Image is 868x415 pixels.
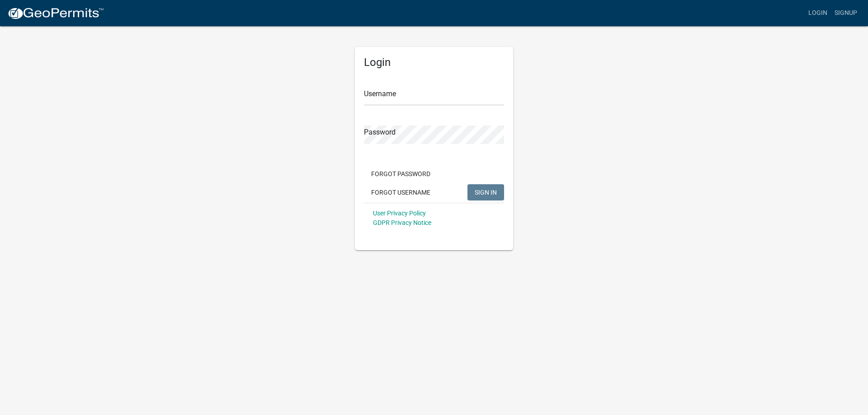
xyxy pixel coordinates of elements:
a: Login [805,5,831,22]
button: SIGN IN [467,184,504,201]
button: Forgot Username [364,184,438,201]
a: Signup [831,5,861,22]
button: Forgot Password [364,166,438,182]
h5: Login [364,56,504,69]
span: SIGN IN [475,188,497,196]
a: User Privacy Policy [373,210,426,217]
a: GDPR Privacy Notice [373,219,431,226]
